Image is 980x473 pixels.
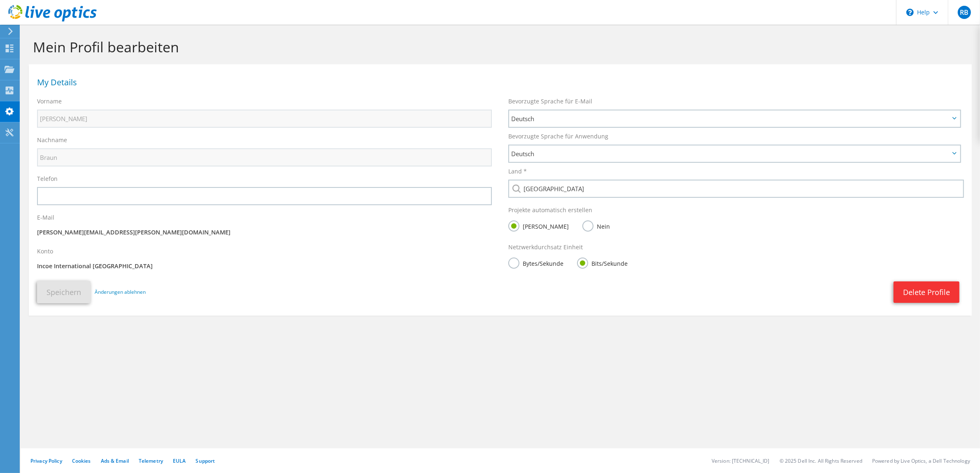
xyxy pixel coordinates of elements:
[508,243,583,251] label: Netzwerkdurchsatz Einheit
[37,78,959,87] h1: My Details
[37,262,492,271] p: Incoe International [GEOGRAPHIC_DATA]
[508,258,563,268] label: Bytes/Sekunde
[37,247,53,255] label: Konto
[173,457,186,464] a: EULA
[101,457,129,464] a: Ads & Email
[508,97,592,105] label: Bevorzugte Sprache für E-Mail
[37,97,62,105] label: Vorname
[511,114,949,124] span: Deutsch
[577,258,628,268] label: Bits/Sekunde
[72,457,91,464] a: Cookies
[33,38,964,56] h1: Mein Profil bearbeiten
[508,167,527,176] label: Land *
[30,457,62,464] a: Privacy Policy
[508,206,592,214] label: Projekte automatisch erstellen
[37,228,492,237] p: [PERSON_NAME][EMAIL_ADDRESS][PERSON_NAME][DOMAIN_NAME]
[139,457,163,464] a: Telemetry
[37,136,67,144] label: Nachname
[508,220,569,231] label: [PERSON_NAME]
[872,457,970,464] li: Powered by Live Optics, a Dell Technology
[582,220,610,231] label: Nein
[95,288,146,297] a: Änderungen ablehnen
[37,175,58,183] label: Telefon
[37,213,54,222] label: E-Mail
[196,457,215,464] a: Support
[894,281,959,303] a: Delete Profile
[958,6,971,19] span: RB
[712,457,770,464] li: Version: [TECHNICAL_ID]
[511,149,949,159] span: Deutsch
[780,457,862,464] li: © 2025 Dell Inc. All Rights Reserved
[508,132,608,140] label: Bevorzugte Sprache für Anwendung
[37,281,91,303] button: Speichern
[906,9,914,16] svg: \n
